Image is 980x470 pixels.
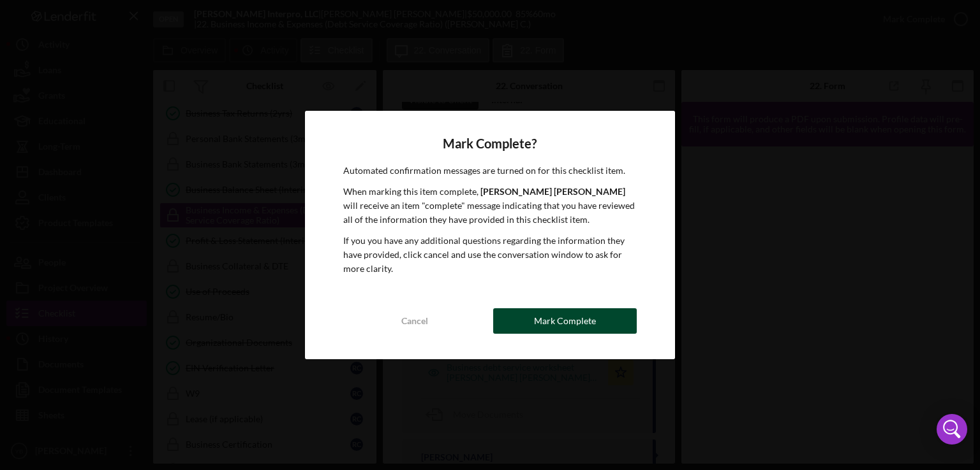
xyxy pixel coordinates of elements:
button: Mark Complete [493,308,637,334]
p: Automated confirmation messages are turned on for this checklist item. [343,164,637,178]
p: If you you have any additional questions regarding the information they have provided, click canc... [343,234,637,276]
div: Open Intercom Messenger [937,414,967,445]
h4: Mark Complete? [343,136,637,151]
p: When marking this item complete, will receive an item "complete" message indicating that you have... [343,185,637,227]
b: [PERSON_NAME] [PERSON_NAME] [480,186,625,197]
div: Cancel [401,308,428,334]
div: Mark Complete [534,308,596,334]
button: Cancel [343,308,487,334]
